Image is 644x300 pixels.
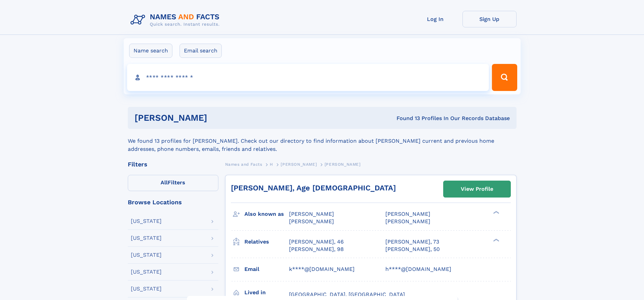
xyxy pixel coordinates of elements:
[128,129,517,153] div: We found 13 profiles for [PERSON_NAME]. Check out our directory to find information about [PERSON...
[180,44,222,58] label: Email search
[131,252,162,258] div: [US_STATE]
[270,162,273,167] span: H
[385,211,430,217] span: [PERSON_NAME]
[128,175,218,191] label: Filters
[128,199,218,205] div: Browse Locations
[231,184,396,192] a: [PERSON_NAME], Age [DEMOGRAPHIC_DATA]
[462,11,517,27] a: Sign Up
[461,181,493,197] div: View Profile
[289,218,334,225] span: [PERSON_NAME]
[289,211,334,217] span: [PERSON_NAME]
[302,115,510,122] div: Found 13 Profiles In Our Records Database
[492,210,500,215] div: ❯
[281,162,317,167] span: [PERSON_NAME]
[129,44,172,58] label: Name search
[492,64,517,91] button: Search Button
[492,238,500,242] div: ❯
[289,246,344,253] a: [PERSON_NAME], 98
[127,64,489,91] input: search input
[444,181,510,197] a: View Profile
[244,287,289,298] h3: Lived in
[244,263,289,275] h3: Email
[408,11,462,27] a: Log In
[289,291,405,298] span: [GEOGRAPHIC_DATA], [GEOGRAPHIC_DATA]
[270,160,273,168] a: H
[131,218,162,224] div: [US_STATE]
[131,286,162,292] div: [US_STATE]
[385,246,440,253] a: [PERSON_NAME], 50
[131,235,162,241] div: [US_STATE]
[244,208,289,220] h3: Also known as
[289,238,344,246] a: [PERSON_NAME], 46
[128,161,218,167] div: Filters
[128,11,225,29] img: Logo Names and Facts
[385,238,439,246] a: [PERSON_NAME], 73
[281,160,317,168] a: [PERSON_NAME]
[131,269,162,275] div: [US_STATE]
[225,160,262,168] a: Names and Facts
[135,114,302,122] h1: [PERSON_NAME]
[385,218,430,225] span: [PERSON_NAME]
[161,179,168,186] span: All
[244,236,289,248] h3: Relatives
[325,162,361,167] span: [PERSON_NAME]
